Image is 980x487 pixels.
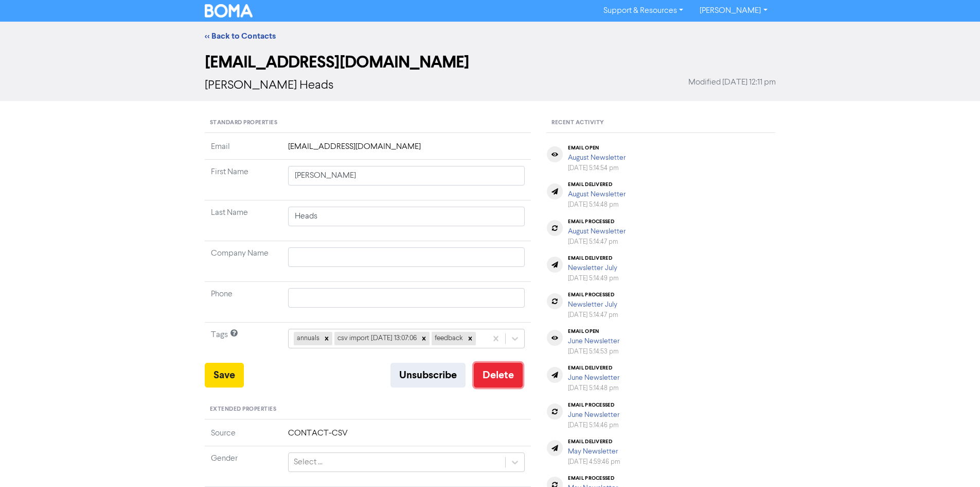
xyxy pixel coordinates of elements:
[432,332,465,345] div: feedback
[546,113,775,133] div: Recent Activity
[205,400,531,419] div: Extended Properties
[568,328,620,334] div: email open
[205,141,282,160] td: Email
[691,3,775,19] a: [PERSON_NAME]
[568,301,617,308] a: Newsletter July
[568,383,620,393] div: [DATE] 5:14:48 pm
[568,228,626,235] a: August Newsletter
[568,457,620,467] div: [DATE] 4:59:46 pm
[568,219,626,225] div: email processed
[205,427,282,446] td: Source
[568,200,626,210] div: [DATE] 5:14:48 pm
[568,264,617,272] a: Newsletter July
[282,141,531,160] td: [EMAIL_ADDRESS][DOMAIN_NAME]
[568,475,620,481] div: email processed
[205,53,776,72] h2: [EMAIL_ADDRESS][DOMAIN_NAME]
[205,160,282,200] td: First Name
[568,439,620,445] div: email delivered
[688,76,776,89] span: Modified [DATE] 12:11 pm
[474,363,523,388] button: Delete
[568,365,620,371] div: email delivered
[205,241,282,282] td: Company Name
[568,191,626,198] a: August Newsletter
[568,181,626,188] div: email delivered
[568,374,620,381] a: June Newsletter
[568,237,626,247] div: [DATE] 5:14:47 pm
[282,427,531,446] td: CONTACT-CSV
[205,282,282,323] td: Phone
[568,163,626,173] div: [DATE] 5:14:54 pm
[294,456,323,468] div: Select ...
[205,446,282,486] td: Gender
[205,363,244,388] button: Save
[568,338,620,345] a: June Newsletter
[205,113,531,133] div: Standard Properties
[205,200,282,241] td: Last Name
[568,292,618,298] div: email processed
[595,3,691,19] a: Support & Resources
[568,421,620,430] div: [DATE] 5:14:46 pm
[568,347,620,357] div: [DATE] 5:14:53 pm
[568,310,618,320] div: [DATE] 5:14:47 pm
[205,323,282,363] td: Tags
[568,402,620,408] div: email processed
[205,31,276,41] a: << Back to Contacts
[568,448,618,455] a: May Newsletter
[205,4,253,18] img: BOMA Logo
[568,145,626,151] div: email open
[334,332,418,345] div: csv import [DATE] 13:07:06
[205,79,334,92] span: [PERSON_NAME] Heads
[568,255,619,261] div: email delivered
[568,274,619,283] div: [DATE] 5:14:49 pm
[568,411,620,418] a: June Newsletter
[851,376,980,487] iframe: Chat Widget
[568,154,626,161] a: August Newsletter
[294,332,321,345] div: annuals
[390,363,466,388] button: Unsubscribe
